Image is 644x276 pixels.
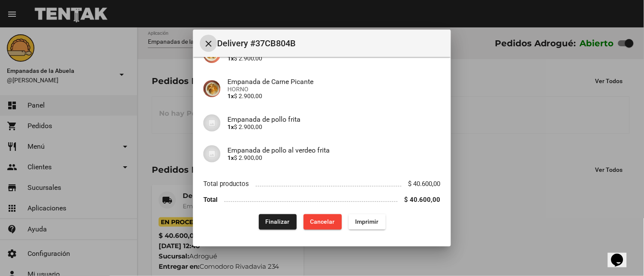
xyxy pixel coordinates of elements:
[227,123,234,130] b: 1x
[227,115,441,123] h4: Empanada de pollo frita
[310,219,335,225] span: Cancelar
[203,145,221,162] img: 07c47add-75b0-4ce5-9aba-194f44787723.jpg
[227,146,441,154] h4: Empanada de pollo al verdeo frita
[227,78,441,86] h4: Empanada de Carne Picante
[227,55,441,62] p: $ 2.900,00
[203,192,441,207] li: Total $ 40.600,00
[608,242,635,267] iframe: chat widget
[266,219,290,225] span: Finalizar
[259,214,297,230] button: Finalizar
[200,35,217,52] button: Cerrar
[227,55,234,62] b: 1x
[227,154,441,161] p: $ 2.900,00
[203,39,214,49] mat-icon: Cerrar
[227,93,441,99] p: $ 2.900,00
[227,123,441,130] p: $ 2.900,00
[203,80,221,97] img: 244b8d39-ba06-4741-92c7-e12f1b13dfde.jpg
[304,214,342,230] button: Cancelar
[203,114,221,132] img: 07c47add-75b0-4ce5-9aba-194f44787723.jpg
[217,36,444,50] span: Delivery #37CB804B
[356,219,379,225] span: Imprimir
[227,154,234,161] b: 1x
[349,214,386,230] button: Imprimir
[203,176,441,192] li: Total productos $ 40.600,00
[227,93,234,99] b: 1x
[227,86,441,93] span: HORNO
